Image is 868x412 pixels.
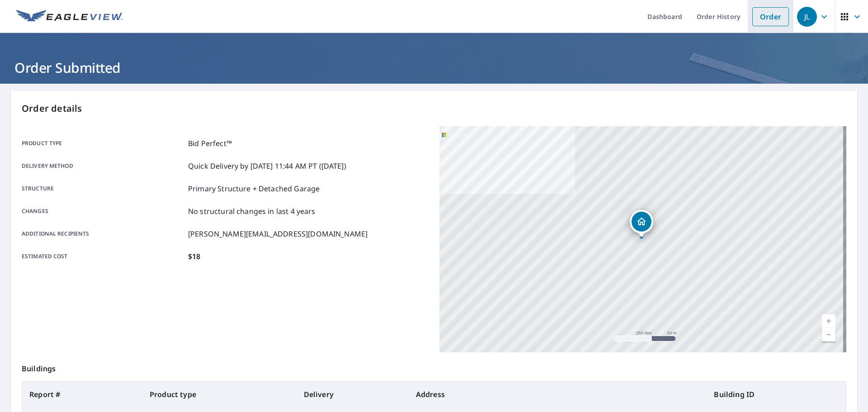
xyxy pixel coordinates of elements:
p: Delivery method [22,161,184,171]
a: Current Level 17, Zoom Out [822,328,835,341]
th: Address [409,382,707,407]
p: Product type [22,138,184,149]
p: Changes [22,206,184,217]
th: Building ID [707,382,846,407]
p: Estimated cost [22,251,184,262]
div: JL [797,7,817,27]
p: Primary Structure + Detached Garage [188,183,320,194]
p: Quick Delivery by [DATE] 11:44 AM PT ([DATE]) [188,161,346,171]
p: Additional recipients [22,228,184,239]
a: Current Level 17, Zoom In [822,314,835,328]
p: Bid Perfect™ [188,138,232,149]
p: Order details [22,102,846,115]
img: EV Logo [16,10,123,24]
div: Dropped pin, building 1, Residential property, 19 Glenmark Ct Maryland Heights, MO 63043 [630,210,653,238]
p: Structure [22,183,184,194]
th: Product type [142,382,297,407]
p: [PERSON_NAME][EMAIL_ADDRESS][DOMAIN_NAME] [188,228,368,239]
h1: Order Submitted [11,58,857,77]
p: Buildings [22,352,846,381]
th: Report # [22,382,142,407]
p: No structural changes in last 4 years [188,206,316,217]
p: $18 [188,251,200,262]
th: Delivery [297,382,409,407]
a: Order [752,7,789,26]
